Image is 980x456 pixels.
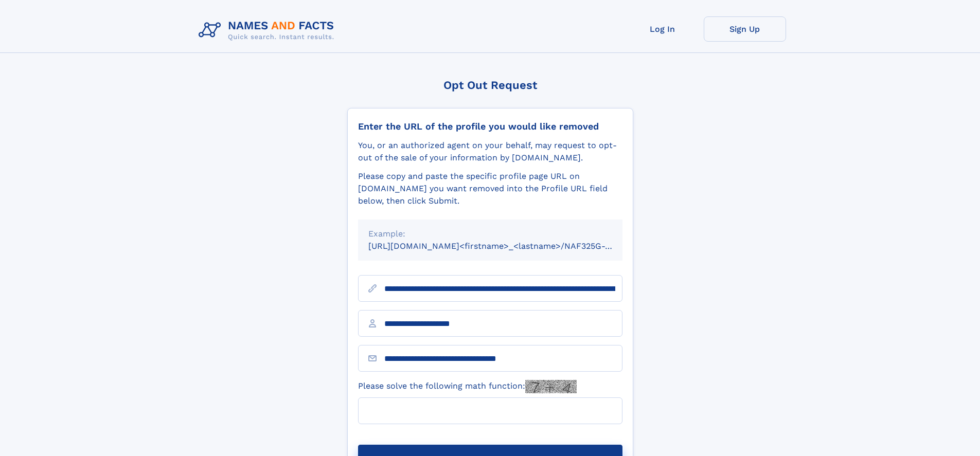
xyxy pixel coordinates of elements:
[358,170,622,207] div: Please copy and paste the specific profile page URL on [DOMAIN_NAME] you want removed into the Pr...
[194,16,343,44] img: Logo Names and Facts
[621,16,704,42] a: Log In
[368,228,612,240] div: Example:
[704,16,786,42] a: Sign Up
[358,121,622,132] div: Enter the URL of the profile you would like removed
[358,139,622,164] div: You, or an authorized agent on your behalf, may request to opt-out of the sale of your informatio...
[347,79,633,92] div: Opt Out Request
[358,380,577,393] label: Please solve the following math function:
[368,241,642,251] small: [URL][DOMAIN_NAME]<firstname>_<lastname>/NAF325G-xxxxxxxx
